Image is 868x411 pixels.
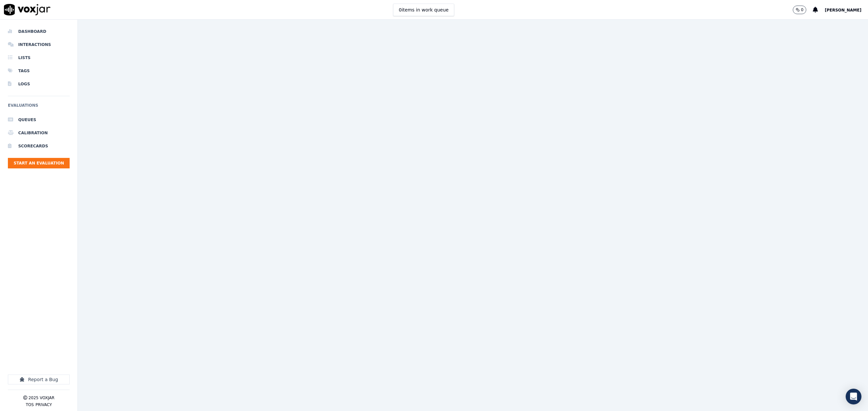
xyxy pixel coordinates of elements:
[846,389,861,404] div: Open Intercom Messenger
[29,395,55,400] p: 2025 Voxjar
[4,4,51,15] img: voxjar logo
[8,64,70,77] a: Tags
[793,6,813,14] button: 0
[35,402,52,407] button: Privacy
[793,6,807,14] button: 0
[8,101,70,113] h6: Evaluations
[8,113,70,126] a: Queues
[393,4,454,16] button: 0items in work queue
[8,77,70,91] a: Logs
[8,25,70,38] a: Dashboard
[8,38,70,51] a: Interactions
[8,126,70,140] a: Calibration
[8,375,70,384] button: Report a Bug
[26,402,33,407] button: TOS
[825,6,868,14] button: [PERSON_NAME]
[8,158,70,168] button: Start an Evaluation
[825,8,861,12] span: [PERSON_NAME]
[8,140,70,153] a: Scorecards
[801,7,804,12] p: 0
[8,51,70,64] a: Lists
